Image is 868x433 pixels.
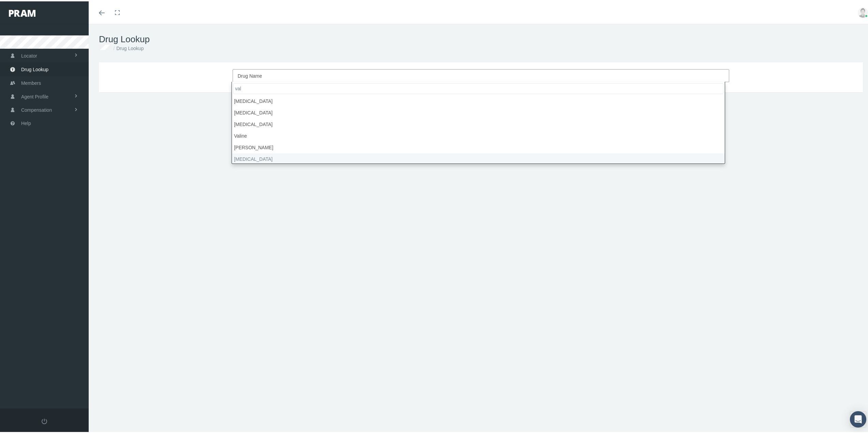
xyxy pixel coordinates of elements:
li: Drug Lookup [112,43,144,51]
li: [MEDICAL_DATA] [232,152,725,164]
li: [MEDICAL_DATA] [232,94,725,106]
img: user-placeholder.jpg [858,6,868,16]
span: Compensation [21,102,52,115]
img: PRAM_20_x_78.png [9,9,35,15]
span: Locator [21,48,37,61]
li: [PERSON_NAME] [232,140,725,152]
span: Agent Profile [21,89,48,102]
li: Valine [232,129,725,140]
li: [MEDICAL_DATA] [232,106,725,117]
h1: Drug Lookup [99,33,863,43]
div: Open Intercom Messenger [850,410,866,426]
span: Members [21,75,41,88]
span: Drug Name [238,72,262,77]
li: [MEDICAL_DATA] [232,117,725,129]
span: Help [21,115,31,128]
span: Drug Lookup [21,62,48,75]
